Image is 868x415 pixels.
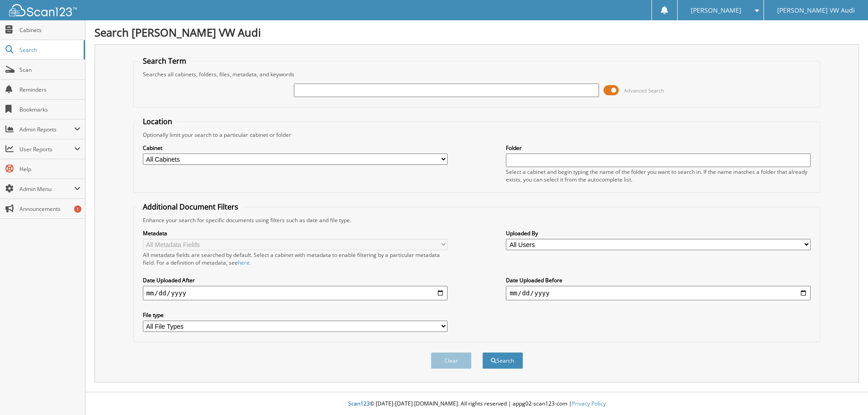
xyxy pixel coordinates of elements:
[74,205,81,213] div: 1
[506,229,811,237] label: Uploaded By
[143,229,448,237] label: Metadata
[138,117,177,126] legend: Location
[19,145,74,153] span: User Reports
[624,87,664,94] span: Advanced Search
[143,251,448,266] div: All metadata fields are searched by default. Select a cabinet with metadata to enable filtering b...
[19,185,74,193] span: Admin Menu
[19,165,80,173] span: Help
[19,126,74,133] span: Admin Reports
[777,8,855,13] span: [PERSON_NAME] VW Audi
[572,400,606,407] a: Privacy Policy
[506,286,811,300] input: end
[19,46,79,54] span: Search
[19,205,80,213] span: Announcements
[19,26,80,34] span: Cabinets
[143,311,448,319] label: File type
[85,393,868,415] div: © [DATE]-[DATE] [DOMAIN_NAME]. All rights reserved | appg02-scan123-com |
[138,216,816,224] div: Enhance your search for specific documents using filters such as date and file type.
[143,286,448,300] input: start
[138,202,243,212] legend: Additional Document Filters
[138,70,816,78] div: Searches all cabinets, folders, files, metadata, and keywords
[431,352,472,369] button: Clear
[94,25,859,40] h1: Search [PERSON_NAME] VW Audi
[143,144,448,152] label: Cabinet
[19,106,80,113] span: Bookmarks
[506,144,811,152] label: Folder
[19,66,80,74] span: Scan
[143,276,448,284] label: Date Uploaded After
[9,4,77,16] img: scan123-logo-white.svg
[138,56,191,66] legend: Search Term
[691,8,741,13] span: [PERSON_NAME]
[506,276,811,284] label: Date Uploaded Before
[482,352,523,369] button: Search
[238,259,250,266] a: here
[138,131,816,139] div: Optionally limit your search to a particular cabinet or folder
[19,86,80,93] span: Reminders
[506,168,811,183] div: Select a cabinet and begin typing the name of the folder you want to search in. If the name match...
[348,400,370,407] span: Scan123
